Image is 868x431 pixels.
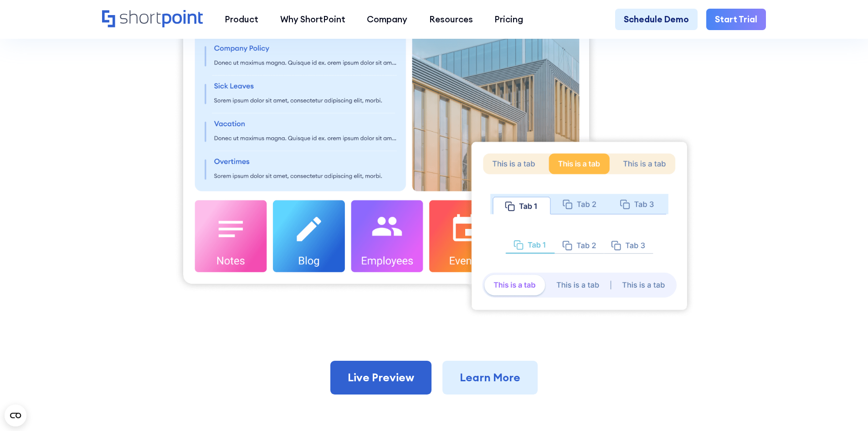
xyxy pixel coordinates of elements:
div: Company [367,13,407,26]
a: Home [102,10,203,29]
div: Why ShortPoint [280,13,345,26]
button: Open CMP widget [5,405,26,426]
a: Schedule Demo [615,9,698,31]
div: Pricing [494,13,523,26]
a: Why ShortPoint [269,9,356,31]
a: Live Preview [330,361,431,395]
a: Pricing [484,9,534,31]
div: Resources [429,13,473,26]
a: Learn More [442,361,538,395]
a: Start Trial [706,9,766,31]
a: Company [356,9,418,31]
a: Resources [418,9,484,31]
iframe: Chat Widget [704,325,868,431]
a: Product [214,9,269,31]
div: Product [225,13,258,26]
